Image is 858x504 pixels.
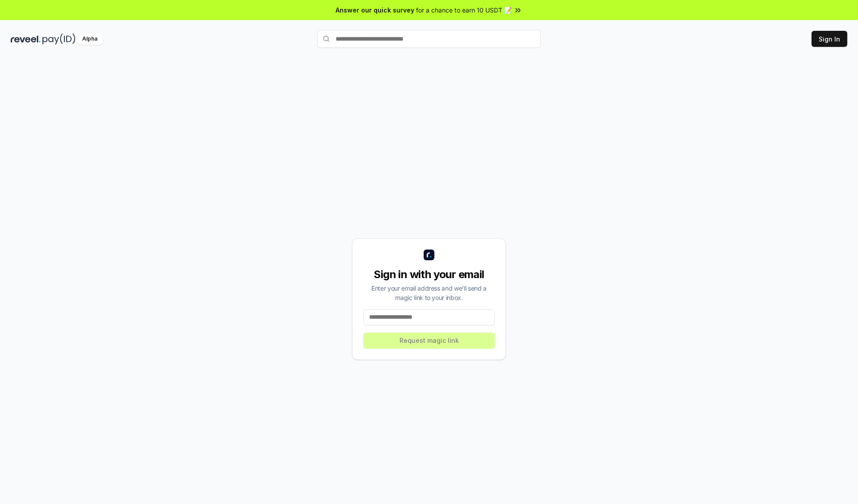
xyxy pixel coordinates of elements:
img: pay_id [42,33,76,45]
div: Enter your email address and we’ll send a magic link to your inbox. [363,283,495,302]
span: for a chance to earn 10 USDT 📝 [416,5,512,15]
button: Sign In [812,31,847,47]
img: logo_small [424,250,434,260]
div: Alpha [77,33,102,45]
div: Sign in with your email [363,267,495,282]
span: Answer our quick survey [336,5,414,15]
img: reveel_dark [11,33,41,45]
